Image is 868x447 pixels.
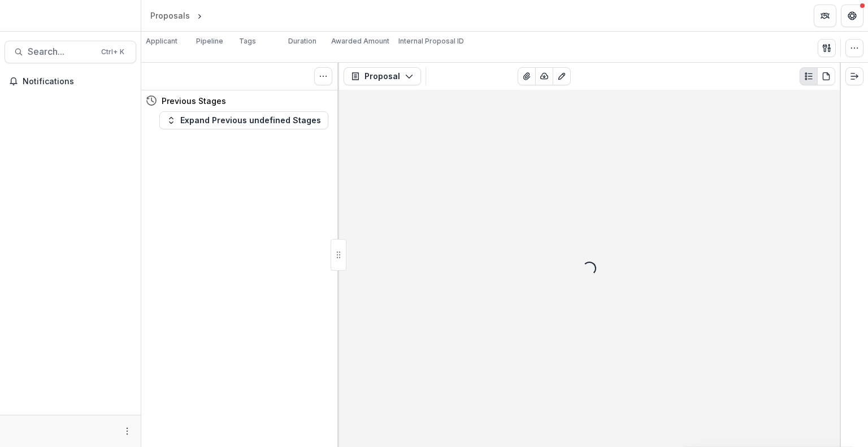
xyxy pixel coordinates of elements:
[800,67,818,85] button: Plaintext view
[845,67,863,85] button: Expand right
[314,67,332,85] button: Toggle View Cancelled Tasks
[288,36,316,46] p: Duration
[162,95,226,107] h4: Previous Stages
[817,67,835,85] button: PDF view
[99,46,127,58] div: Ctrl + K
[23,77,132,86] span: Notifications
[159,111,328,129] button: Expand Previous undefined Stages
[28,46,94,57] span: Search...
[553,67,571,85] button: Edit as form
[5,41,136,63] button: Search...
[814,5,836,27] button: Partners
[841,5,863,27] button: Get Help
[5,72,136,90] button: Notifications
[146,7,253,24] nav: breadcrumb
[146,7,194,24] a: Proposals
[146,36,177,46] p: Applicant
[518,67,536,85] button: View Attached Files
[196,36,223,46] p: Pipeline
[344,67,421,85] button: Proposal
[150,10,190,21] div: Proposals
[120,424,134,438] button: More
[331,36,389,46] p: Awarded Amount
[398,36,464,46] p: Internal Proposal ID
[239,36,256,46] p: Tags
